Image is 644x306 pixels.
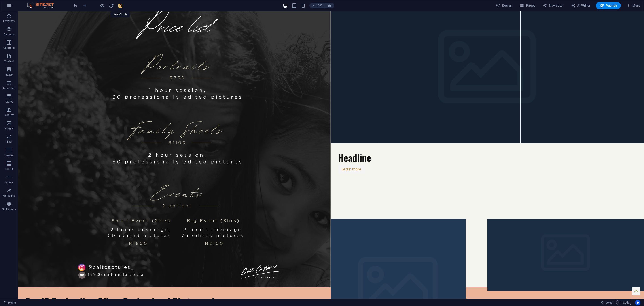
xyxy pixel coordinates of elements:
[3,46,15,50] p: Columns
[618,300,629,305] span: Code
[601,300,613,305] h6: Session time
[635,300,640,305] button: Usercentrics
[4,300,16,305] a: Click to cancel selection. Double-click to open Pages
[4,60,14,63] p: Content
[3,33,15,36] p: Elements
[2,207,16,211] p: Collections
[626,3,640,8] span: More
[3,194,15,198] p: Marketing
[4,113,14,117] p: Features
[4,127,14,130] p: Images
[4,154,13,157] p: Header
[5,100,13,103] p: Tables
[5,167,13,171] p: Footer
[6,140,13,144] p: Slider
[624,2,642,9] button: More
[609,301,609,304] span: :
[5,181,13,184] p: Forms
[3,86,15,90] p: Accordion
[606,300,612,305] span: 00 00
[18,11,644,299] iframe: To enrich screen reader interactions, please activate Accessibility in Grammarly extension settings
[5,73,13,77] p: Boxes
[616,300,631,305] button: Code
[3,19,15,23] p: Favorites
